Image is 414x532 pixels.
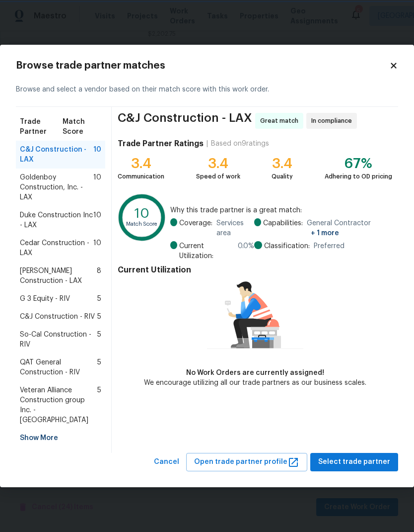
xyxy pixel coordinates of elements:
[16,429,105,447] div: Show More
[211,139,269,149] div: Based on 9 ratings
[196,172,240,181] div: Speed of work
[311,230,339,237] span: + 1 more
[194,456,299,468] span: Open trade partner profile
[16,73,398,107] div: Browse and select a vendor based on their match score with this work order.
[238,241,254,261] span: 0.0 %
[97,294,101,304] span: 5
[97,312,101,322] span: 5
[93,173,101,202] span: 10
[93,210,101,230] span: 10
[170,205,392,215] span: Why this trade partner is a great match:
[118,265,392,275] h4: Current Utilization
[144,378,366,388] div: We encourage utilizing all our trade partners as our business scales.
[204,139,211,149] div: |
[310,453,398,471] button: Select trade partner
[325,172,392,181] div: Adhering to OD pricing
[179,218,212,238] span: Coverage:
[20,330,97,350] span: So-Cal Construction - RIV
[118,113,252,129] span: C&J Construction - LAX
[93,238,101,258] span: 10
[150,453,183,471] button: Cancel
[97,266,101,286] span: 8
[144,368,366,378] div: No Work Orders are currently assigned!
[186,453,307,471] button: Open trade partner profile
[20,173,93,202] span: Goldenboy Construction, Inc. - LAX
[20,385,97,425] span: Veteran Alliance Construction group Inc. - [GEOGRAPHIC_DATA]
[263,218,303,238] span: Capabilities:
[20,294,70,304] span: G 3 Equity - RIV
[196,159,240,169] div: 3.4
[97,385,101,425] span: 5
[93,145,101,165] span: 10
[154,456,179,468] span: Cancel
[118,159,164,169] div: 3.4
[63,117,101,137] span: Match Score
[126,221,158,227] text: Match Score
[20,145,93,165] span: C&J Construction - LAX
[97,330,101,350] span: 5
[216,218,254,238] span: Services area
[135,207,149,220] text: 10
[264,241,310,251] span: Classification:
[311,116,356,126] span: In compliance
[325,159,392,169] div: 67%
[20,238,93,258] span: Cedar Construction - LAX
[118,139,204,149] h4: Trade Partner Ratings
[260,116,302,126] span: Great match
[20,312,95,322] span: C&J Construction - RIV
[20,210,93,230] span: Duke Construction Inc - LAX
[272,172,293,181] div: Quality
[314,241,345,251] span: Preferred
[179,241,234,261] span: Current Utilization:
[118,172,164,181] div: Communication
[307,218,392,238] span: General Contractor
[272,159,293,169] div: 3.4
[20,266,97,286] span: [PERSON_NAME] Construction - LAX
[318,456,390,468] span: Select trade partner
[97,357,101,377] span: 5
[20,357,97,377] span: QAT General Construction - RIV
[16,61,389,71] h2: Browse trade partner matches
[20,117,63,137] span: Trade Partner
